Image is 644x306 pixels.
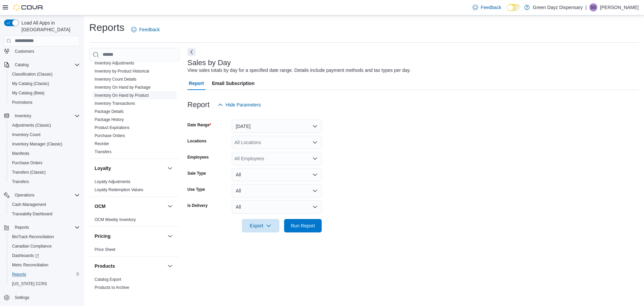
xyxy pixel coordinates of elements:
span: Adjustments (Classic) [12,123,51,128]
span: Inventory Count [9,131,80,139]
button: Settings [1,293,83,302]
button: Reports [12,223,32,231]
span: Promotions [12,100,33,105]
span: Metrc Reconciliation [9,261,80,269]
a: Package History [95,117,124,122]
h3: Sales by Day [187,59,231,67]
label: Is Delivery [187,203,208,208]
button: OCM [166,202,174,210]
span: BioTrack Reconciliation [12,234,54,239]
label: Use Type [187,187,205,192]
h1: Reports [89,21,124,34]
span: Inventory Adjustments [95,60,134,66]
a: Feedback [128,23,162,36]
button: Open list of options [312,156,318,161]
button: Traceabilty Dashboard [7,209,83,219]
button: Inventory [12,112,34,120]
span: Purchase Orders [12,160,43,166]
button: All [232,168,322,181]
a: Canadian Compliance [9,242,54,250]
a: Purchase Orders [95,133,125,138]
a: Inventory Manager (Classic) [9,140,65,148]
span: Hide Parameters [226,101,261,108]
button: BioTrack Reconciliation [7,232,83,242]
button: Loyalty [95,165,165,172]
button: Catalog [1,60,83,70]
span: Inventory Transactions [95,101,135,106]
button: Pricing [166,232,174,240]
button: Metrc Reconciliation [7,260,83,270]
a: Classification (Classic) [9,70,55,78]
button: Operations [1,190,83,200]
a: Dashboards [9,252,42,260]
span: Dashboards [12,253,39,258]
span: Reports [12,223,80,231]
button: Transfers (Classic) [7,168,83,177]
span: Run Report [291,222,315,229]
input: Dark Mode [507,4,521,11]
button: Manifests [7,149,83,158]
span: Reports [9,270,80,278]
button: My Catalog (Classic) [7,79,83,88]
span: Dark Mode [507,11,507,11]
span: Transfers [12,179,29,184]
a: Purchase Orders [9,159,45,167]
span: Reports [12,272,26,277]
span: My Catalog (Classic) [12,81,49,86]
a: Inventory Count [9,131,43,139]
span: Products to Archive [95,285,129,290]
button: Catalog [12,61,31,69]
a: My Catalog (Classic) [9,80,52,88]
button: Next [187,48,196,56]
span: Traceabilty Dashboard [12,211,52,217]
a: Dashboards [7,251,83,260]
h3: OCM [95,203,106,210]
label: Date Range [187,122,211,128]
button: All [232,200,322,214]
button: Products [166,262,174,270]
span: BioTrack Reconciliation [9,233,80,241]
span: Product Expirations [95,125,129,130]
img: Cova [13,4,44,11]
a: My Catalog (Beta) [9,89,47,97]
a: OCM Weekly Inventory [95,217,136,222]
span: Inventory [12,112,80,120]
span: Email Subscription [212,77,255,90]
button: Loyalty [166,164,174,172]
a: Adjustments (Classic) [9,121,54,129]
span: Canadian Compliance [9,242,80,250]
a: Reorder [95,141,109,146]
button: Canadian Compliance [7,242,83,251]
span: Cash Management [9,201,80,209]
span: Export [246,219,275,232]
span: Loyalty Redemption Values [95,187,143,192]
a: Inventory Count Details [95,77,137,82]
div: Scott Swanner [589,3,597,11]
a: Products to Archive [95,285,129,290]
span: Inventory Manager (Classic) [9,140,80,148]
button: Export [242,219,279,232]
span: Catalog [15,62,29,68]
a: Inventory Transactions [95,101,135,106]
span: Dashboards [9,252,80,260]
span: Transfers (Classic) [12,170,46,175]
a: Package Details [95,109,124,114]
span: Inventory Manager (Classic) [12,141,62,147]
a: Inventory by Product Historical [95,69,149,74]
a: Inventory Adjustments [95,61,134,65]
span: Adjustments (Classic) [9,121,80,129]
span: Traceabilty Dashboard [9,210,80,218]
button: Pricing [95,233,165,239]
a: Transfers [95,149,111,154]
button: My Catalog (Beta) [7,88,83,98]
span: Inventory On Hand by Product [95,93,149,98]
span: My Catalog (Classic) [9,80,80,88]
button: Open list of options [312,140,318,145]
a: Catalog Export [95,277,121,282]
div: Loyalty [89,178,179,196]
span: OCM Weekly Inventory [95,217,136,222]
span: Washington CCRS [9,280,80,288]
span: SS [591,3,596,11]
a: [US_STATE] CCRS [9,280,50,288]
button: All [232,184,322,198]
